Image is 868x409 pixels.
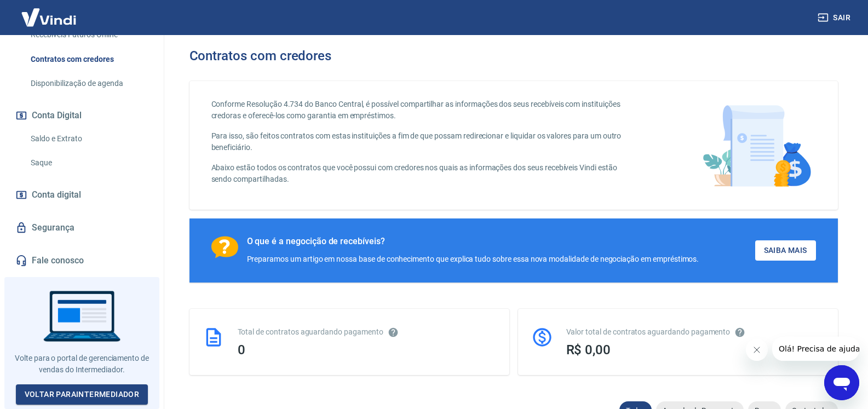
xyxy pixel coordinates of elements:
div: Valor total de contratos aguardando pagamento [566,326,825,338]
div: O que é a negocição de recebíveis? [247,236,699,247]
div: Preparamos um artigo em nossa base de conhecimento que explica tudo sobre essa nova modalidade de... [247,254,699,265]
p: Abaixo estão todos os contratos que você possui com credores nos quais as informações dos seus re... [211,162,635,185]
p: Para isso, são feitos contratos com estas instituições a fim de que possam redirecionar e liquida... [211,130,635,153]
div: 0 [238,342,496,358]
iframe: Mensagem da empresa [772,337,859,361]
a: Recebíveis Futuros Online [26,24,151,46]
button: Sair [815,8,855,28]
a: Saque [26,152,151,174]
a: Disponibilização de agenda [26,72,151,95]
div: Total de contratos aguardando pagamento [238,326,496,338]
h3: Contratos com credores [189,48,332,64]
iframe: Fechar mensagem [746,339,768,361]
button: Conta Digital [13,103,151,128]
a: Voltar paraIntermediador [16,384,148,405]
a: Conta digital [13,183,151,207]
a: Saiba Mais [755,240,816,261]
p: Conforme Resolução 4.734 do Banco Central, é possível compartilhar as informações dos seus recebí... [211,99,635,122]
img: Vindi [13,1,84,34]
iframe: Botão para abrir a janela de mensagens [824,365,859,400]
a: Saldo e Extrato [26,128,151,150]
img: Ícone com um ponto de interrogação. [211,236,238,258]
img: main-image.9f1869c469d712ad33ce.png [697,99,816,192]
svg: O valor comprometido não se refere a pagamentos pendentes na Vindi e sim como garantia a outras i... [734,327,745,338]
span: Conta digital [32,187,81,203]
a: Fale conosco [13,249,151,273]
a: Contratos com credores [26,48,151,71]
span: R$ 0,00 [566,342,611,358]
a: Segurança [13,216,151,240]
svg: Esses contratos não se referem à Vindi, mas sim a outras instituições. [388,327,399,338]
span: Olá! Precisa de ajuda? [7,8,92,16]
